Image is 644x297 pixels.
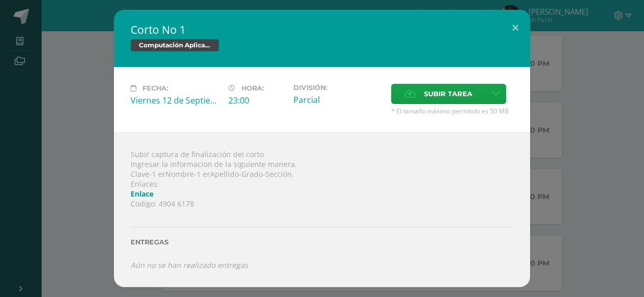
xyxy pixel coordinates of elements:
button: Close (Esc) [500,10,530,45]
div: 23:00 [228,95,285,106]
div: Subir captura de finalización del corto Ingresar la informacion de la siguiente manera. Clave-1 e... [114,132,530,287]
span: * El tamaño máximo permitido es 50 MB [391,107,513,115]
span: Fecha: [143,84,168,92]
label: Entregas [131,238,513,246]
label: División: [293,84,383,92]
i: Aún no se han realizado entregas [131,260,248,270]
a: Enlace [131,189,153,199]
div: Viernes 12 de Septiembre [131,95,220,106]
span: Hora: [241,84,264,92]
h2: Corto No 1 [131,22,513,37]
span: Computación Aplicada (Informática) [131,39,219,51]
span: Subir tarea [424,84,472,104]
div: Parcial [293,94,383,106]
